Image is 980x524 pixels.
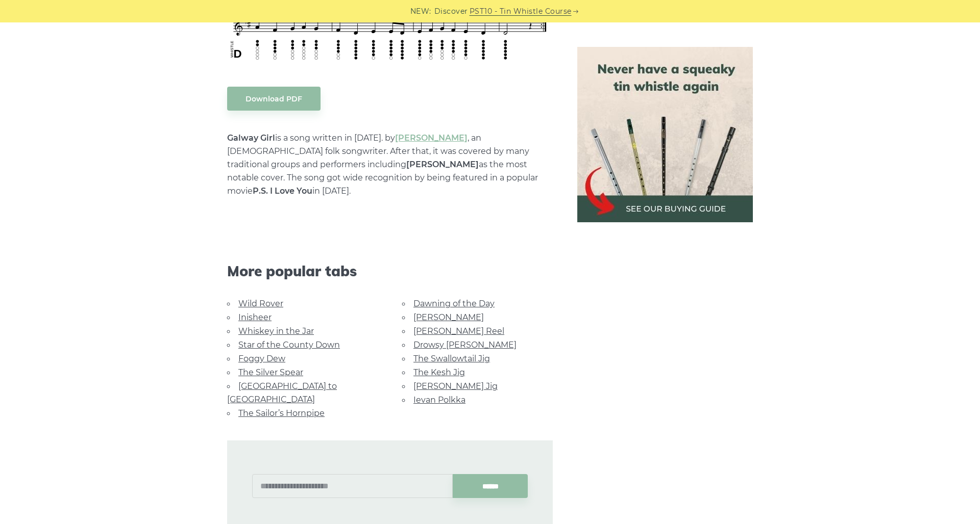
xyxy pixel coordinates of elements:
a: [GEOGRAPHIC_DATA] to [GEOGRAPHIC_DATA] [227,381,337,404]
a: Foggy Dew [238,354,285,363]
a: Star of the County Down [238,340,340,350]
a: Whiskey in the Jar [238,326,314,336]
span: NEW: [410,6,431,17]
a: PST10 - Tin Whistle Course [470,6,572,17]
a: Ievan Polkka [413,395,465,405]
a: [PERSON_NAME] Jig [413,381,498,391]
a: [PERSON_NAME] [395,133,468,143]
a: The Sailor’s Hornpipe [238,408,325,418]
a: Drowsy [PERSON_NAME] [413,340,517,350]
a: Download PDF [227,87,321,111]
a: [PERSON_NAME] Reel [413,326,504,336]
p: is a song written in [DATE]. by , an [DEMOGRAPHIC_DATA] folk songwriter. After that, it was cover... [227,132,553,198]
span: More popular tabs [227,263,553,280]
img: tin whistle buying guide [577,47,753,222]
strong: [PERSON_NAME] [406,160,479,169]
span: Discover [434,6,468,17]
a: Wild Rover [238,299,283,308]
a: The Swallowtail Jig [413,354,490,363]
a: The Kesh Jig [413,368,465,377]
strong: Galway Girl [227,133,275,143]
strong: P.S. I Love You [253,186,312,196]
a: [PERSON_NAME] [413,312,484,322]
a: The Silver Spear [238,368,303,377]
a: Inisheer [238,312,272,322]
a: Dawning of the Day [413,299,495,308]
